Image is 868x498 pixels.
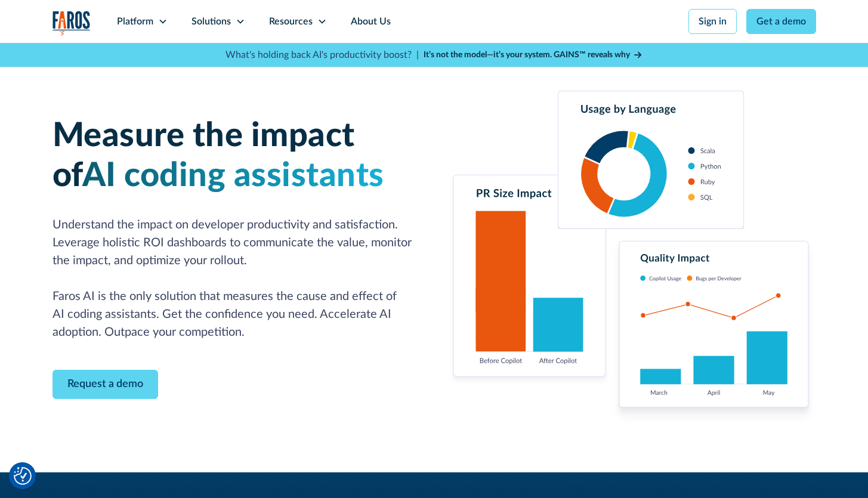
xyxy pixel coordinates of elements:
div: Solutions [191,14,231,29]
a: Contact Modal [52,370,158,399]
div: Resources [269,14,313,29]
strong: It’s not the model—it’s your system. GAINS™ reveals why [424,51,630,59]
p: Understand the impact on developer productivity and satisfaction. Leverage holistic ROI dashboard... [52,216,420,341]
div: Platform [117,14,153,29]
p: What's holding back AI's productivity boost? | [226,48,419,62]
a: It’s not the model—it’s your system. GAINS™ reveals why [424,49,643,61]
button: Cookie Settings [14,467,32,485]
a: Sign in [688,9,737,34]
span: AI coding assistants [82,159,384,193]
a: Get a demo [746,9,816,34]
img: Revisit consent button [14,467,32,485]
h1: Measure the impact of [52,116,420,196]
a: home [52,11,91,35]
img: Charts tracking GitHub Copilot's usage and impact on velocity and quality [449,91,816,425]
img: Logo of the analytics and reporting company Faros. [52,11,91,35]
